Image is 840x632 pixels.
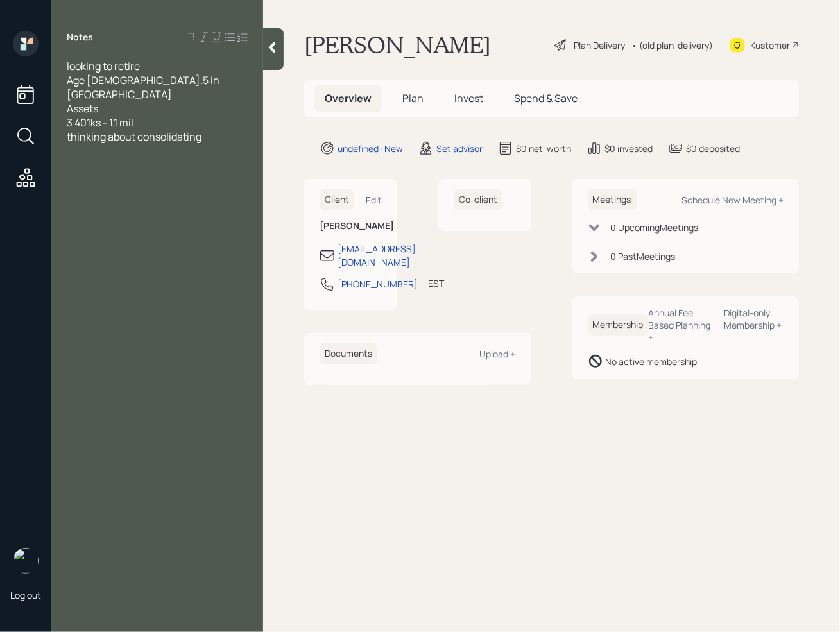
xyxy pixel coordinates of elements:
[320,221,382,232] h6: [PERSON_NAME]
[681,194,784,206] div: Schedule New Meeting +
[516,142,571,155] div: $0 net-worth
[604,142,653,155] div: $0 invested
[67,73,221,101] span: Age [DEMOGRAPHIC_DATA].5 in [GEOGRAPHIC_DATA]
[10,589,41,601] div: Log out
[338,242,416,269] div: [EMAIL_ADDRESS][DOMAIN_NAME]
[750,38,790,52] div: Kustomer
[649,307,714,343] div: Annual Fee Based Planning +
[436,142,483,155] div: Set advisor
[454,189,502,210] h6: Co-client
[724,307,784,331] div: Digital-only Membership +
[611,221,699,234] div: 0 Upcoming Meeting s
[480,348,516,360] div: Upload +
[402,91,424,105] span: Plan
[454,91,483,105] span: Invest
[67,31,93,44] label: Notes
[320,189,354,210] h6: Client
[514,91,578,105] span: Spend & Save
[67,59,140,73] span: looking to retire
[320,343,377,364] h6: Documents
[338,277,418,291] div: [PHONE_NUMBER]
[366,194,382,206] div: Edit
[428,277,444,290] div: EST
[588,314,649,336] h6: Membership
[67,101,98,115] span: Assets
[67,130,201,144] span: thinking about consolidating
[13,548,39,574] img: retirable_logo.png
[588,189,637,210] h6: Meetings
[304,31,491,59] h1: [PERSON_NAME]
[67,115,133,130] span: 3 401ks - 1.1 mil
[686,142,740,155] div: $0 deposited
[325,91,372,105] span: Overview
[606,355,698,368] div: No active membership
[338,142,403,155] div: undefined · New
[574,38,625,52] div: Plan Delivery
[611,250,676,263] div: 0 Past Meeting s
[631,38,713,52] div: • (old plan-delivery)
